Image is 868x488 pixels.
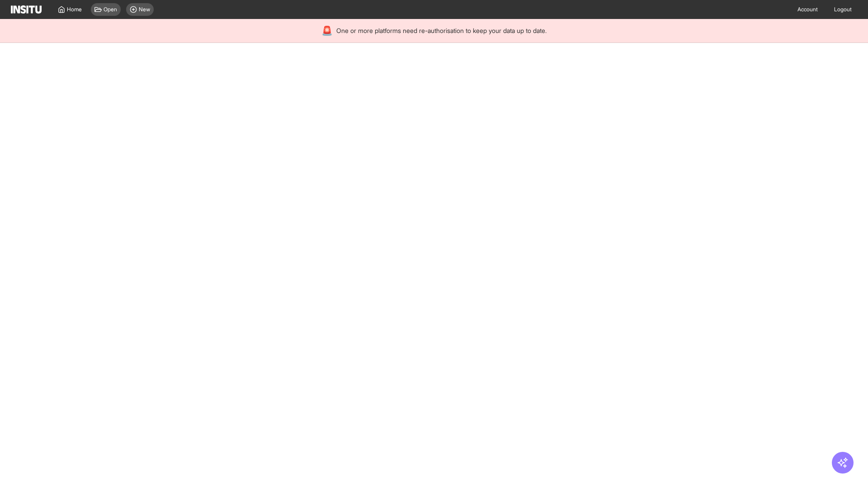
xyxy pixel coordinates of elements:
[336,26,547,35] span: One or more platforms need re-authorisation to keep your data up to date.
[11,5,42,14] img: Logo
[321,24,333,37] div: 🚨
[67,6,82,13] span: Home
[104,6,117,13] span: Open
[139,6,150,13] span: New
